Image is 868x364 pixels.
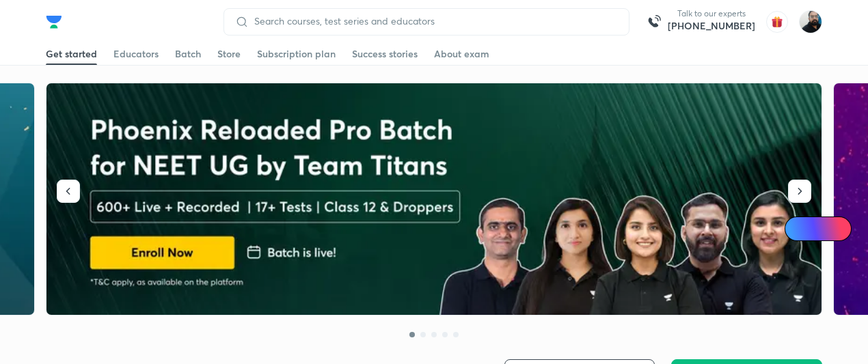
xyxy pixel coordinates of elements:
[785,216,852,241] a: Ai Doubts
[793,223,804,234] img: Icon
[434,47,489,61] div: About exam
[257,43,336,65] a: Subscription plan
[249,16,618,27] input: Search courses, test series and educators
[46,14,62,30] img: Company Logo
[434,43,489,65] a: About exam
[352,43,418,65] a: Success stories
[668,19,755,33] a: [PHONE_NUMBER]
[640,8,668,36] img: call-us
[807,223,843,234] span: Ai Doubts
[766,11,788,33] img: avatar
[257,47,336,61] div: Subscription plan
[217,43,241,65] a: Store
[799,10,822,33] img: Sumit Kumar Agrawal
[175,43,201,65] a: Batch
[175,47,201,61] div: Batch
[352,47,418,61] div: Success stories
[46,47,97,61] div: Get started
[113,43,159,65] a: Educators
[113,47,159,61] div: Educators
[46,43,97,65] a: Get started
[668,8,755,19] p: Talk to our experts
[217,47,241,61] div: Store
